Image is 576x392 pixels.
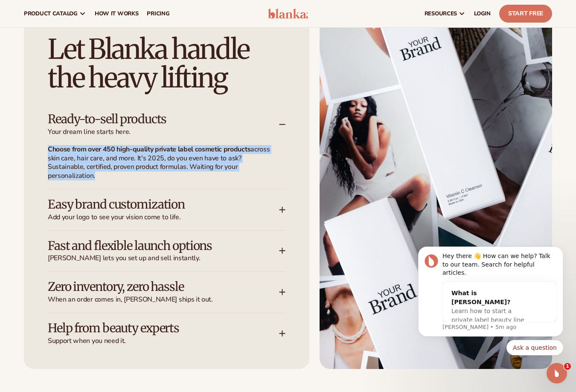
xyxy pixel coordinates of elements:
span: resources [425,10,457,17]
h3: Fast and flexible launch options [48,239,253,253]
p: across skin care, hair care, and more. It's 2025, do you even have to ask? Sustainable, certified... [48,145,275,180]
span: [PERSON_NAME] lets you set up and sell instantly. [48,254,279,263]
h3: Help from beauty experts [48,322,253,335]
iframe: Intercom live chat [547,363,567,383]
img: Boxes for skin care products. [320,11,552,369]
span: 1 [564,363,571,370]
span: How It Works [95,10,139,17]
span: Your dream line starts here. [48,128,279,136]
span: Support when you need it. [48,337,279,346]
span: LOGIN [474,10,491,17]
span: When an order comes in, [PERSON_NAME] ships it out. [48,295,279,304]
iframe: Intercom notifications message [405,244,576,388]
span: Add your logo to see your vision come to life. [48,213,279,222]
img: logo [268,9,308,19]
a: Start Free [499,5,552,23]
h2: Let Blanka handle the heavy lifting [48,35,285,92]
span: product catalog [24,10,78,17]
h3: Zero inventory, zero hassle [48,280,253,293]
h3: Easy brand customization [48,198,253,211]
strong: Choose from over 450 high-quality private label cosmetic products [48,145,250,154]
span: pricing [147,10,169,17]
h3: Ready-to-sell products [48,113,253,126]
